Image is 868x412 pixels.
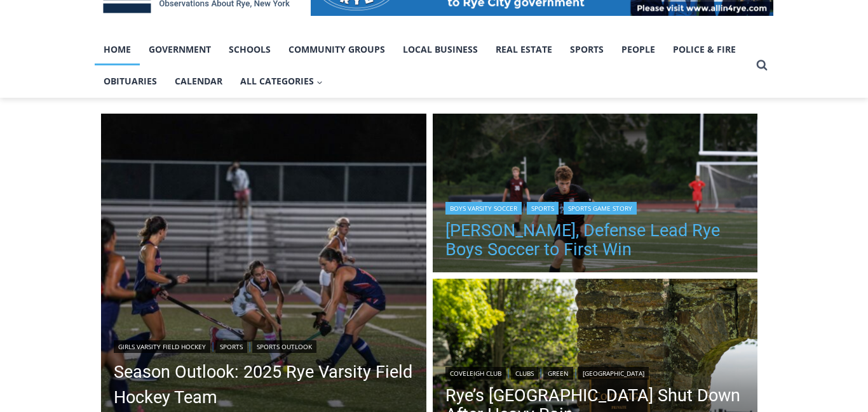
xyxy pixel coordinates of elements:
[252,340,316,353] a: Sports Outlook
[280,34,394,65] a: Community Groups
[95,34,750,98] nav: Primary Navigation
[445,221,745,259] a: [PERSON_NAME], Defense Lead Rye Boys Soccer to First Win
[306,123,616,158] a: Intern @ [DOMAIN_NAME]
[511,367,538,380] a: Clubs
[750,54,773,77] button: View Search Form
[220,34,280,65] a: Schools
[95,65,166,97] a: Obituaries
[394,34,487,65] a: Local Business
[433,114,758,276] img: (PHOTO: Rye Boys Soccer's Lex Cox (#23) dribbling againt Tappan Zee on Thursday, September 4. Cre...
[527,202,559,215] a: Sports
[664,34,745,65] a: Police & Fire
[564,202,637,215] a: Sports Game Story
[445,364,745,380] div: | | |
[578,367,649,380] a: [GEOGRAPHIC_DATA]
[445,202,522,215] a: Boys Varsity Soccer
[487,34,561,65] a: Real Estate
[332,126,589,155] span: Intern @ [DOMAIN_NAME]
[433,114,758,276] a: Read More Cox, Defense Lead Rye Boys Soccer to First Win
[114,359,414,410] a: Season Outlook: 2025 Rye Varsity Field Hockey Team
[166,65,231,97] a: Calendar
[561,34,613,65] a: Sports
[445,367,506,380] a: Coveleigh Club
[445,199,745,215] div: | |
[114,338,414,353] div: | |
[543,367,573,380] a: Green
[613,34,664,65] a: People
[140,34,220,65] a: Government
[321,1,600,123] div: "[PERSON_NAME] and I covered the [DATE] Parade, which was a really eye opening experience as I ha...
[114,340,210,353] a: Girls Varsity Field Hockey
[215,340,247,353] a: Sports
[231,65,332,97] button: Child menu of All Categories
[95,34,140,65] a: Home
